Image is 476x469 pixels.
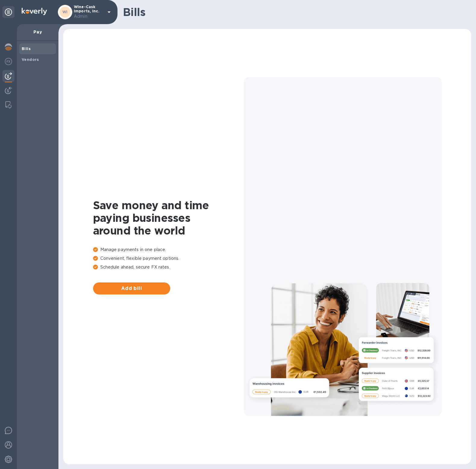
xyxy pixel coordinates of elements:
button: Add bill [93,282,170,294]
p: Manage payments in one place. [93,247,244,253]
b: Vendors [22,57,39,62]
img: Logo [22,8,47,15]
p: Convenient, flexible payment options. [93,255,244,262]
span: Add bill [98,285,165,292]
p: Pay [22,29,54,35]
img: Foreign exchange [5,58,12,65]
h1: Bills [123,6,466,18]
b: Bills [22,46,31,51]
p: Wine-Cask Imports, Inc. [74,5,104,20]
p: Admin [74,13,104,20]
div: Unpin categories [2,6,14,18]
b: WI [62,10,68,14]
p: Schedule ahead, secure FX rates. [93,264,244,270]
h1: Save money and time paying businesses around the world [93,199,244,237]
